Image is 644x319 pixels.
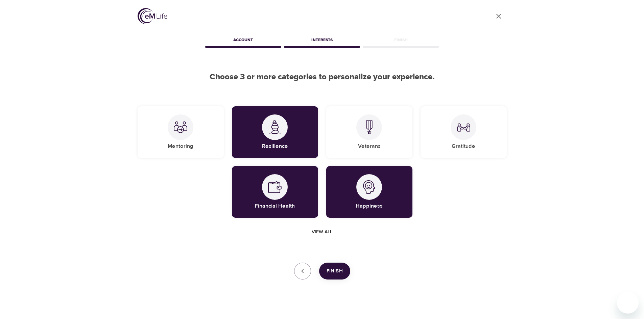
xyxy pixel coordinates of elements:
[268,180,282,194] img: Financial Health
[358,143,381,150] h5: Veterans
[617,292,639,314] iframe: Button to launch messaging window
[452,143,475,150] h5: Gratitude
[326,106,412,158] div: VeteransVeterans
[268,120,282,134] img: Resilience
[309,226,335,238] button: View all
[232,106,318,158] div: ResilienceResilience
[174,121,187,134] img: Mentoring
[362,180,376,194] img: Happiness
[319,263,350,280] button: Finish
[262,143,288,150] h5: Resilience
[327,267,343,275] span: Finish
[457,121,470,134] img: Gratitude
[138,8,167,24] img: logo
[168,143,193,150] h5: Mentoring
[138,72,507,82] h2: Choose 3 or more categories to personalize your experience.
[312,228,332,236] span: View all
[362,120,376,134] img: Veterans
[138,106,224,158] div: MentoringMentoring
[491,8,507,24] a: close
[326,166,412,218] div: HappinessHappiness
[421,106,507,158] div: GratitudeGratitude
[356,203,383,210] h5: Happiness
[255,203,295,210] h5: Financial Health
[232,166,318,218] div: Financial HealthFinancial Health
